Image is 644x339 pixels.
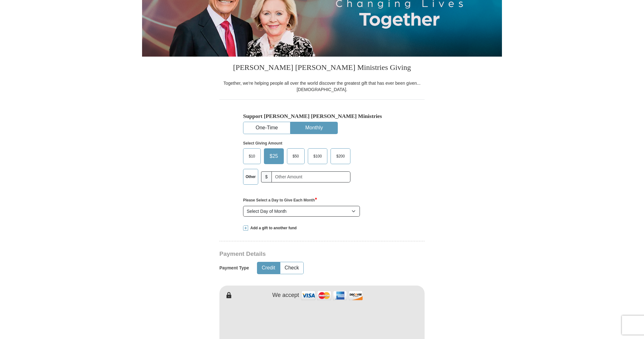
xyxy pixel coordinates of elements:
input: Other Amount [271,171,350,182]
img: credit cards accepted [301,289,364,302]
div: Together, we're helping people all over the world discover the greatest gift that has ever been g... [219,80,425,93]
h4: We accept [272,292,299,299]
span: $50 [289,151,302,161]
h3: Payment Details [219,250,380,258]
span: $25 [266,151,281,161]
strong: Please Select a Day to Give Each Month [243,198,317,202]
h5: Support [PERSON_NAME] [PERSON_NAME] Ministries [243,113,401,120]
label: Other [243,169,258,184]
button: One-Time [243,122,290,134]
span: $200 [333,151,348,161]
span: $ [261,171,272,182]
span: $10 [246,151,258,161]
button: Monthly [291,122,337,134]
h3: [PERSON_NAME] [PERSON_NAME] Ministries Giving [219,57,425,80]
strong: Select Giving Amount [243,141,282,145]
span: Add a gift to another fund [248,225,297,231]
h5: Payment Type [219,265,249,271]
button: Check [280,262,303,274]
span: $100 [310,151,325,161]
button: Credit [257,262,280,274]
